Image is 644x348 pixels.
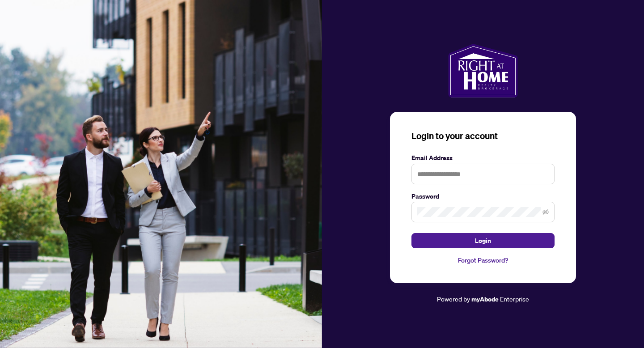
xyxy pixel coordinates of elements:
button: Login [411,233,555,248]
span: Login [475,233,491,248]
h3: Login to your account [411,130,555,142]
span: eye-invisible [542,209,549,215]
img: ma-logo [448,44,517,98]
span: Enterprise [500,295,529,303]
label: Email Address [411,153,555,163]
a: myAbode [471,294,499,304]
span: Powered by [437,295,470,303]
label: Password [411,191,555,201]
a: Forgot Password? [411,255,555,265]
